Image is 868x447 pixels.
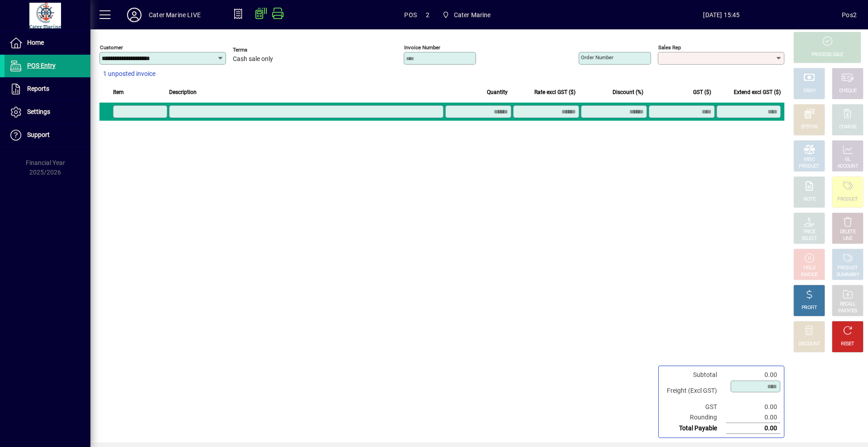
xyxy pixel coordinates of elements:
div: DELETE [840,229,855,235]
span: Support [27,131,50,138]
span: Rate excl GST ($) [534,87,576,97]
td: Freight (Excl GST) [662,380,726,402]
div: MISC [804,156,815,163]
div: PRODUCT [837,196,858,203]
div: RECALL [840,301,856,308]
div: RESET [841,341,854,348]
div: PROFIT [802,305,817,311]
mat-label: Invoice number [404,44,440,51]
span: Item [113,87,124,97]
div: INVOICES [838,308,857,315]
div: PROCESS SALE [811,52,843,58]
span: Description [169,87,197,97]
span: [DATE] 15:45 [601,8,842,22]
td: 0.00 [726,370,780,380]
div: NOTE [803,196,815,203]
span: Home [27,39,44,46]
div: CASH [803,88,815,94]
div: Cater Marine LIVE [149,8,201,22]
span: Settings [27,108,50,115]
td: Subtotal [662,370,726,380]
div: PRODUCT [799,163,819,170]
a: Reports [5,78,90,100]
div: EFTPOS [801,124,818,131]
td: GST [662,402,726,412]
span: Terms [233,47,287,53]
div: Pos2 [842,8,857,22]
div: PRICE [803,229,816,235]
td: 0.00 [726,423,780,434]
span: GST ($) [693,87,711,97]
span: 2 [426,8,429,22]
div: PRODUCT [837,265,858,272]
span: Quantity [487,87,508,97]
td: Total Payable [662,423,726,434]
div: GL [845,156,851,163]
span: Cater Marine [439,7,495,23]
div: CHARGE [839,124,857,131]
td: Rounding [662,412,726,423]
a: Settings [5,101,90,123]
mat-label: Customer [100,44,123,51]
div: SUMMARY [836,272,859,278]
mat-label: Order number [581,54,613,61]
span: Cater Marine [454,8,491,22]
span: Reports [27,85,49,92]
div: SELECT [802,235,817,242]
button: 1 unposted invoice [99,66,159,82]
div: DISCOUNT [798,341,820,348]
button: Profile [120,7,149,23]
td: 0.00 [726,412,780,423]
span: POS Entry [27,62,56,69]
span: 1 unposted invoice [103,69,156,79]
a: Support [5,124,90,146]
span: Cash sale only [233,56,273,63]
div: INVOICE [801,272,817,278]
div: CHEQUE [839,88,856,94]
span: Discount (%) [613,87,643,97]
td: 0.00 [726,402,780,412]
a: Home [5,32,90,54]
div: HOLD [803,265,815,272]
span: Extend excl GST ($) [734,87,781,97]
div: LINE [843,235,852,242]
mat-label: Sales rep [658,44,681,51]
span: POS [404,8,417,22]
div: ACCOUNT [837,163,858,170]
